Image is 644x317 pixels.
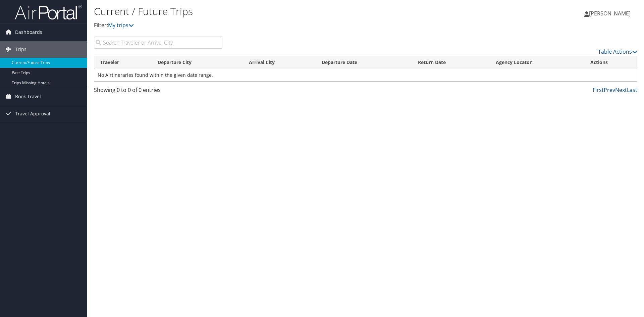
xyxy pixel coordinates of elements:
th: Agency Locator: activate to sort column ascending [490,56,584,69]
a: Prev [604,86,615,94]
td: No Airtineraries found within the given date range. [94,69,637,81]
span: Dashboards [15,24,42,41]
a: [PERSON_NAME] [584,3,637,23]
span: Travel Approval [15,105,50,122]
span: Book Travel [15,88,41,105]
a: Table Actions [598,48,637,55]
a: Last [627,86,637,94]
th: Departure Date: activate to sort column descending [316,56,412,69]
p: Filter: [94,21,456,30]
th: Arrival City: activate to sort column ascending [243,56,316,69]
th: Actions [584,56,637,69]
h1: Current / Future Trips [94,4,456,18]
span: Trips [15,41,26,58]
th: Traveler: activate to sort column ascending [94,56,152,69]
a: Next [615,86,627,94]
th: Return Date: activate to sort column ascending [412,56,490,69]
a: First [593,86,604,94]
span: [PERSON_NAME] [589,10,631,17]
th: Departure City: activate to sort column ascending [152,56,243,69]
a: My trips [108,21,134,29]
img: airportal-logo.png [15,4,82,20]
input: Search Traveler or Arrival City [94,37,222,49]
div: Showing 0 to 0 of 0 entries [94,86,222,97]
